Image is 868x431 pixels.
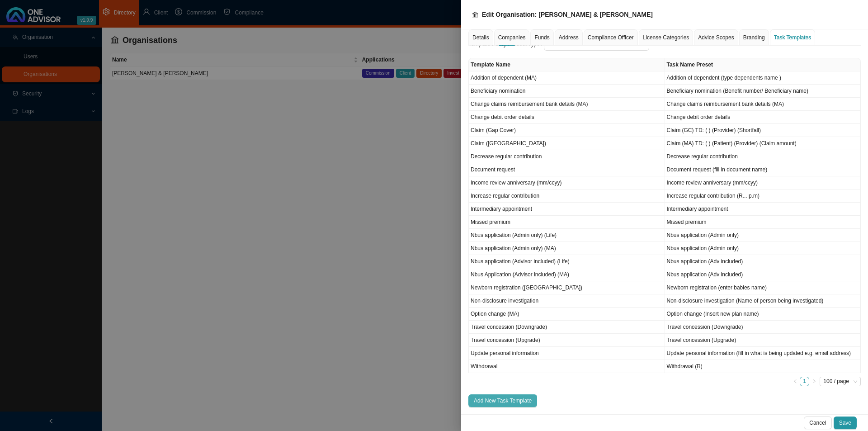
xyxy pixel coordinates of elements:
span: Add New Task Template [474,396,532,405]
button: right [809,377,819,386]
span: Companies [498,35,526,40]
td: Increase regular contribution (R... p.m) [665,189,861,203]
td: Decrease regular contribution [469,150,665,163]
td: Newborn registration ([GEOGRAPHIC_DATA]) [469,281,665,294]
a: 1 [800,377,809,386]
td: Income review anniversary (mm/ccyy) [665,176,861,189]
td: Beneficiary nomination (Benefit number/ Beneficiary name) [665,85,861,98]
td: Nbus application (Admin only) (Life) [469,229,665,242]
li: 1 [800,377,809,386]
span: Address [559,35,579,40]
span: Edit Organisation: [PERSON_NAME] & [PERSON_NAME] [482,11,653,18]
td: Change debit order details [469,111,665,124]
span: Cancel [809,418,826,427]
td: Withdrawal [469,360,665,373]
td: Document request [469,163,665,176]
td: Nbus application (Adv included) [665,255,861,268]
span: License Categories [643,35,689,40]
span: 100 / page [823,377,857,386]
td: Intermediary appointment [469,203,665,216]
td: Withdrawal (R) [665,360,861,373]
span: Save [839,418,851,427]
span: Compliance Officer [588,35,634,40]
td: Addition of dependent (type dependents name ) [665,71,861,85]
td: Non-disclosure investigation (Name of person being investigated) [665,294,861,308]
button: Add New Task Template [468,394,537,407]
td: Nbus application (Admin only) (MA) [469,242,665,255]
td: Decrease regular contribution [665,150,861,163]
td: Travel concession (Downgrade) [469,321,665,334]
td: Option change (Insert new plan name) [665,308,861,321]
td: Intermediary appointment [665,203,861,216]
span: left [793,379,797,384]
td: Change claims reimbursement bank details (MA) [469,98,665,111]
td: Change claims reimbursement bank details (MA) [665,98,861,111]
div: Details [472,33,489,42]
span: Advice Scopes [698,35,734,40]
th: Task Name Preset [665,58,861,71]
div: Branding [743,33,765,42]
td: Claim (Gap Cover) [469,124,665,137]
span: bank [472,11,478,18]
td: Nbus application (Adv included) [665,268,861,281]
td: Nbus application (Admin only) [665,229,861,242]
td: Nbus application (Admin only) [665,242,861,255]
td: Travel concession (Upgrade) [665,334,861,347]
td: Increase regular contribution [469,189,665,203]
td: Update personal information (fill in what is being updated e.g. email address) [665,347,861,360]
li: Next Page [809,377,819,386]
div: Task Templates [774,33,811,42]
td: Travel concession (Upgrade) [469,334,665,347]
td: Newborn registration (enter babies name) [665,281,861,294]
div: Page Size [820,377,861,386]
button: Save [834,417,857,429]
td: Change debit order details [665,111,861,124]
td: Claim ([GEOGRAPHIC_DATA]) [469,137,665,150]
span: Funds [534,35,549,40]
td: Claim (GC) TD: ( ) (Provider) (Shortfall) [665,124,861,137]
button: left [790,377,800,386]
li: Previous Page [790,377,800,386]
td: Beneficiary nomination [469,85,665,98]
td: Document request (fill in document name) [665,163,861,176]
td: Nbus application (Advisor included) (Life) [469,255,665,268]
td: Update personal information [469,347,665,360]
td: Income review anniversary (mm/ccyy) [469,176,665,189]
td: Missed premium [665,216,861,229]
td: Missed premium [469,216,665,229]
td: Option change (MA) [469,308,665,321]
td: Nbus Application (Advisor included) (MA) [469,268,665,281]
td: Claim (MA) TD: ( ) (Patient) (Provider) (Claim amount) [665,137,861,150]
td: Travel concession (Downgrade) [665,321,861,334]
th: Template Name [469,58,665,71]
span: right [812,379,816,384]
td: Non-disclosure investigation [469,294,665,308]
button: Cancel [804,417,831,429]
td: Addition of dependent (MA) [469,71,665,85]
